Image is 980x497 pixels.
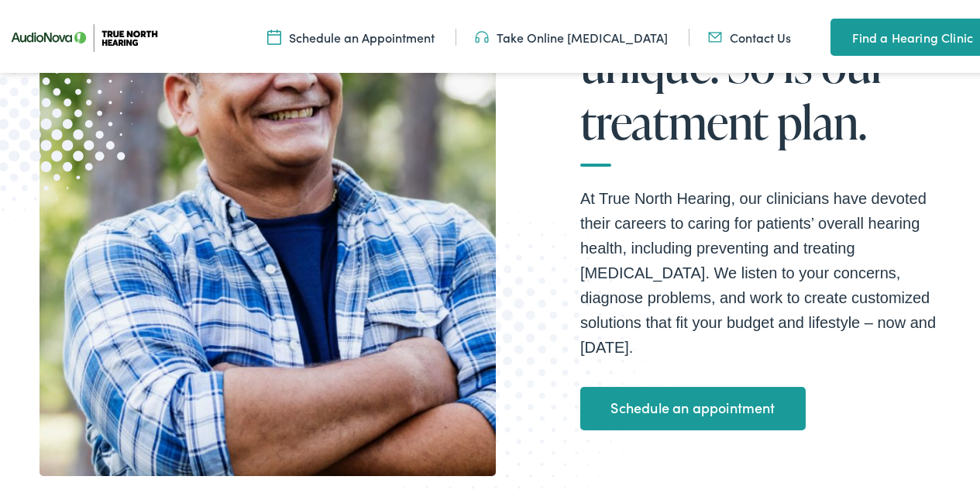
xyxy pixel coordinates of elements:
[267,26,281,43] img: Icon symbolizing a calendar in color code ffb348
[821,36,887,88] span: our
[580,93,769,144] span: treatment
[580,183,952,357] p: At True North Hearing, our clinicians have devoted their careers to caring for patients’ overall ...
[777,93,866,144] span: plan.
[727,36,775,88] span: So
[580,36,719,88] span: unique.
[267,26,435,43] a: Schedule an Appointment
[783,36,812,88] span: is
[708,26,791,43] a: Contact Us
[580,384,806,427] a: Schedule an appointment
[830,25,844,43] img: utility icon
[475,26,668,43] a: Take Online [MEDICAL_DATA]
[708,26,722,43] img: Mail icon in color code ffb348, used for communication purposes
[475,26,489,43] img: Headphones icon in color code ffb348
